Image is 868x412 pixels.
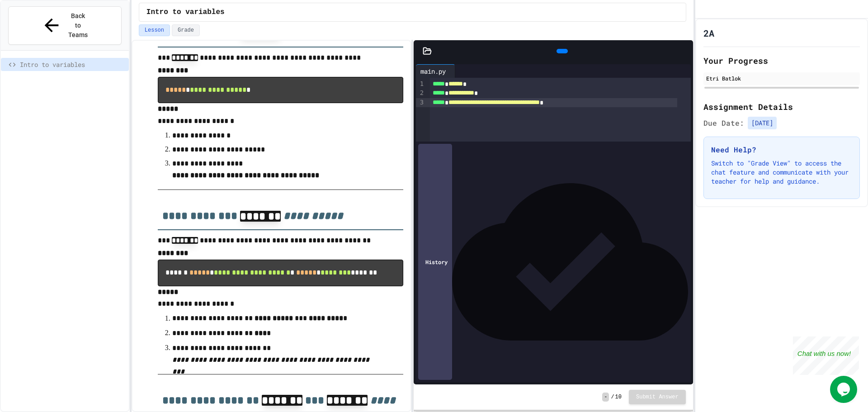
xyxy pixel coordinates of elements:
[418,144,452,380] div: History
[67,11,89,40] span: Back to Teams
[8,6,122,45] button: Back to Teams
[602,393,609,402] span: -
[615,393,622,401] span: 10
[830,376,859,403] iframe: chat widget
[416,64,455,78] div: main.py
[416,66,450,76] div: main.py
[139,24,170,36] button: Lesson
[146,7,225,18] span: Intro to variables
[703,27,714,39] h1: 2A
[706,74,857,82] div: Etri Batlok
[416,98,425,107] div: 3
[20,60,125,69] span: Intro to variables
[416,80,425,89] div: 1
[711,144,852,155] h3: Need Help?
[611,393,614,401] span: /
[629,390,686,404] button: Submit Answer
[636,393,679,401] span: Submit Answer
[416,89,425,98] div: 2
[793,336,859,375] iframe: chat widget
[711,159,852,186] p: Switch to "Grade View" to access the chat feature and communicate with your teacher for help and ...
[748,117,777,129] span: [DATE]
[703,54,860,67] h2: Your Progress
[703,118,744,128] span: Due Date:
[703,100,860,113] h2: Assignment Details
[172,24,200,36] button: Grade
